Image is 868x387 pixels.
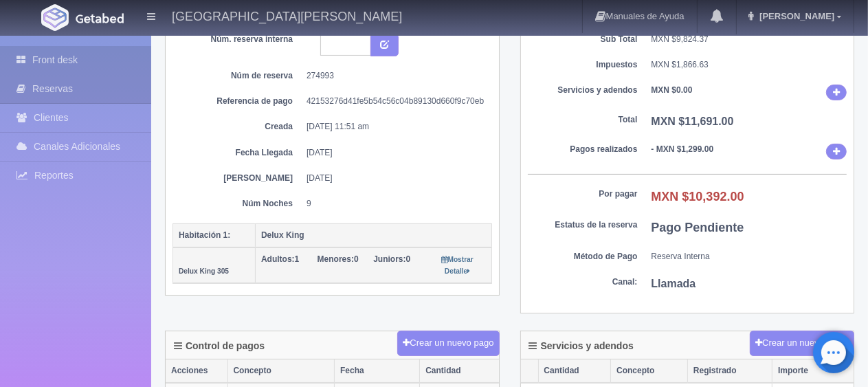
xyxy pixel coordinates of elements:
[652,85,693,95] b: MXN $0.00
[528,276,638,288] dt: Canal:
[307,198,482,210] dd: 9
[528,34,638,45] dt: Sub Total
[652,221,744,234] b: Pago Pendiente
[318,254,359,264] span: 0
[652,34,847,45] dd: MXN $9,824.37
[183,70,293,82] dt: Núm de reserva
[442,256,474,275] small: Mostrar Detalle
[183,121,293,133] dt: Creada
[529,341,634,351] h4: Servicios y adendos
[256,223,492,247] th: Delux King
[772,360,854,383] th: Importe
[687,360,772,383] th: Registrado
[538,360,611,383] th: Cantidad
[41,4,69,31] img: Getabed
[318,254,354,264] strong: Menores:
[179,230,230,240] b: Habitación 1:
[183,147,293,159] dt: Fecha Llegada
[335,360,420,383] th: Fecha
[652,115,734,127] b: MXN $11,691.00
[528,251,638,263] dt: Método de Pago
[172,7,402,24] h4: [GEOGRAPHIC_DATA][PERSON_NAME]
[373,254,410,264] span: 0
[183,34,293,45] dt: Núm. reserva interna
[652,190,744,203] b: MXN $10,392.00
[307,147,482,159] dd: [DATE]
[179,267,229,275] small: Delux King 305
[307,173,482,184] dd: [DATE]
[756,11,834,21] span: [PERSON_NAME]
[652,59,847,71] dd: MXN $1,866.63
[442,254,474,276] a: Mostrar Detalle
[528,59,638,71] dt: Impuestos
[183,198,293,210] dt: Núm Noches
[227,360,335,383] th: Concepto
[261,254,295,264] strong: Adultos:
[174,341,265,351] h4: Control de pagos
[528,114,638,126] dt: Total
[652,144,714,154] b: - MXN $1,299.00
[307,70,482,82] dd: 274993
[307,121,482,133] dd: [DATE] 11:51 am
[183,96,293,107] dt: Referencia de pago
[76,13,124,23] img: Getabed
[652,251,847,263] dd: Reserva Interna
[750,331,854,356] button: Crear un nuevo cargo
[528,85,638,96] dt: Servicios y adendos
[166,360,227,383] th: Acciones
[528,219,638,231] dt: Estatus de la reserva
[373,254,405,264] strong: Juniors:
[183,173,293,184] dt: [PERSON_NAME]
[261,254,299,264] span: 1
[652,278,696,289] b: Llamada
[611,360,688,383] th: Concepto
[420,360,499,383] th: Cantidad
[528,144,638,155] dt: Pagos realizados
[528,188,638,200] dt: Por pagar
[397,331,499,356] button: Crear un nuevo pago
[307,96,482,107] dd: 42153276d41fe5b54c56c04b89130d660f9c70eb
